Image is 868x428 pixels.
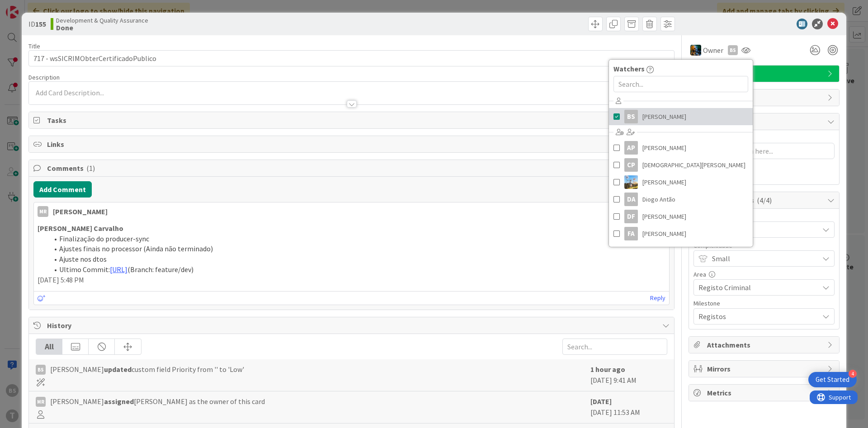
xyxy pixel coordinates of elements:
button: Add Comment [33,181,92,198]
div: 4 [849,370,857,378]
span: Custom Fields [707,195,823,206]
b: Done [56,24,148,31]
span: Links [47,139,658,150]
a: CP[DEMOGRAPHIC_DATA][PERSON_NAME] [609,156,753,174]
span: Tasks [47,115,658,126]
span: [PERSON_NAME] [642,141,686,155]
span: [PERSON_NAME] [642,227,686,240]
span: Serviço [707,68,823,79]
b: assigned [104,397,134,406]
span: History [47,320,658,331]
div: MR [38,206,48,217]
img: DG [624,175,638,189]
a: [URL] [110,265,127,274]
span: Ultimo Commit: [59,265,110,274]
a: DADiogo Antão [609,191,753,208]
div: [PERSON_NAME] [53,206,108,217]
span: [PERSON_NAME] [PERSON_NAME] as the owner of this card [50,396,265,407]
span: Block [707,116,823,127]
b: [DATE] [590,397,612,406]
span: ( 1 ) [86,164,95,173]
a: BS[PERSON_NAME] [609,108,753,125]
a: FA[PERSON_NAME] [609,225,753,242]
span: Development & Quality Assurance [56,17,148,24]
input: Search... [613,76,748,92]
div: BS [728,45,738,55]
span: Finalização do producer-sync [59,234,149,243]
div: AP [624,141,638,155]
b: updated [104,365,132,374]
b: 155 [35,19,46,28]
span: Small [712,252,814,265]
span: Registos [698,310,814,323]
span: Mirrors [707,363,823,374]
span: Owner [703,45,723,56]
div: All [36,339,62,354]
div: Milestone [693,300,835,306]
div: [DATE] 11:53 AM [590,396,667,419]
span: Ajustes finais no processor (Ainda não terminado) [59,244,213,253]
span: [PERSON_NAME] [642,110,686,123]
span: [PERSON_NAME] [642,210,686,223]
strong: [PERSON_NAME] Carvalho [38,224,123,233]
input: Search... [562,339,667,355]
a: DF[PERSON_NAME] [609,208,753,225]
span: [DEMOGRAPHIC_DATA][PERSON_NAME] [642,158,745,172]
span: Diogo Antão [642,193,675,206]
div: BS [36,365,46,375]
div: DA [624,193,638,206]
span: Support [19,1,41,12]
a: Reply [650,292,665,304]
div: BS [624,110,638,123]
img: JC [690,45,701,56]
b: 1 hour ago [590,365,625,374]
div: CP [624,158,638,172]
span: Registo Criminal [698,281,814,294]
span: [PERSON_NAME] [642,175,686,189]
div: Complexidade [693,242,835,249]
label: Title [28,42,40,50]
span: Dates [707,92,823,103]
span: Description [28,73,60,81]
span: ( 4/4 ) [757,196,772,205]
span: (Branch: feature/dev) [127,265,193,274]
div: [DATE] 9:41 AM [590,364,667,386]
span: Ajuste nos dtos [59,254,107,263]
div: Area [693,271,835,277]
span: [DATE] 5:48 PM [38,275,84,284]
span: [PERSON_NAME] custom field Priority from '' to 'Low' [50,364,244,375]
span: Comments [47,163,658,174]
span: ID [28,19,46,29]
div: MR [36,397,46,407]
div: Priority [693,213,835,220]
span: Metrics [707,387,823,398]
span: Attachments [707,339,823,350]
a: AP[PERSON_NAME] [609,139,753,156]
span: Watchers [613,63,645,74]
span: Low [712,223,814,236]
a: FC[PERSON_NAME] [609,242,753,259]
a: DG[PERSON_NAME] [609,174,753,191]
div: DF [624,210,638,223]
div: FA [624,227,638,240]
div: Get Started [816,375,849,384]
div: Open Get Started checklist, remaining modules: 4 [808,372,857,387]
input: type card name here... [28,50,675,66]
